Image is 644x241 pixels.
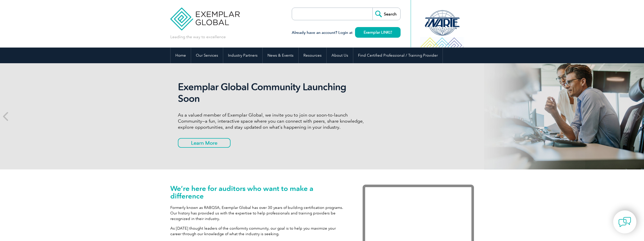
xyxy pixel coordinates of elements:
[389,31,392,34] img: open_square.png
[178,112,368,130] p: As a valued member of Exemplar Global, we invite you to join our soon-to-launch Community—a fun, ...
[353,48,443,63] a: Find Certified Professional / Training Provider
[223,48,262,63] a: Industry Partners
[299,48,326,63] a: Resources
[263,48,298,63] a: News & Events
[292,30,401,36] h3: Already have an account? Login at
[170,226,347,237] p: As [DATE] thought leaders of the conformity community, our goal is to help you maximize your care...
[618,216,631,228] img: contact-chat.png
[178,81,368,104] h2: Exemplar Global Community Launching Soon
[170,34,226,40] p: Leading the way to excellence
[171,48,191,63] a: Home
[191,48,223,63] a: Our Services
[170,185,347,200] h1: We’re here for auditors who want to make a difference
[372,8,400,20] input: Search
[327,48,353,63] a: About Us
[178,138,231,148] a: Learn More
[170,205,347,222] p: Formerly known as RABQSA, Exemplar Global has over 30 years of building certification programs. O...
[355,27,401,38] a: Exemplar LINK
